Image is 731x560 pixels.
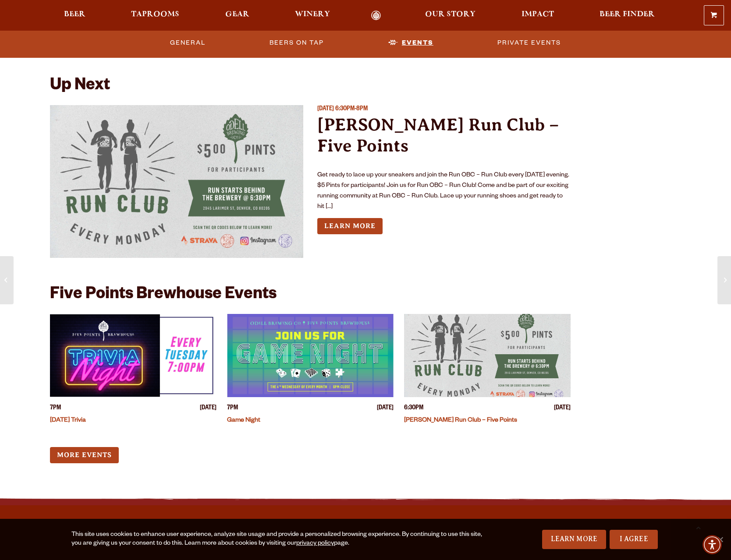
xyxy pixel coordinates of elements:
[419,11,481,21] a: Our Story
[64,11,85,18] span: Beer
[50,404,61,413] span: 7PM
[377,404,394,413] span: [DATE]
[227,404,238,413] span: 7PM
[317,170,571,212] p: Get ready to lace up your sneakers and join the Run OBC – Run Club every [DATE] evening. $5 Pints...
[227,417,260,424] a: Game Night
[425,11,476,18] span: Our Story
[225,11,249,18] span: Gear
[266,33,327,53] a: Beers on Tap
[404,417,517,424] a: [PERSON_NAME] Run Club – Five Points
[125,11,185,21] a: Taprooms
[50,447,119,463] a: More Events (opens in a new window)
[542,530,607,549] a: Learn More
[58,11,91,21] a: Beer
[50,105,303,258] a: View event details
[167,33,209,53] a: General
[610,530,658,549] a: I Agree
[687,516,709,538] a: Scroll to top
[600,11,655,18] span: Beer Finder
[335,106,368,113] span: 6:30PM-8PM
[289,11,336,21] a: Winery
[296,540,334,547] a: privacy policy
[317,218,383,234] a: Learn more about Odell Run Club – Five Points
[227,314,394,397] a: View event details
[50,286,277,305] h2: Five Points Brewhouse Events
[385,33,437,53] a: Events
[594,11,660,21] a: Beer Finder
[50,417,86,424] a: [DATE] Trivia
[220,11,255,21] a: Gear
[317,115,559,155] a: [PERSON_NAME] Run Club – Five Points
[522,11,554,18] span: Impact
[554,404,571,413] span: [DATE]
[71,531,484,548] div: This site uses cookies to enhance user experience, analyze site usage and provide a personalized ...
[516,11,560,21] a: Impact
[200,404,216,413] span: [DATE]
[359,11,392,21] a: Odell Home
[703,535,722,554] div: Accessibility Menu
[404,314,571,397] a: View event details
[50,77,110,96] h2: Up Next
[494,33,564,53] a: Private Events
[295,11,330,18] span: Winery
[404,404,423,413] span: 6:30PM
[317,106,334,113] span: [DATE]
[50,314,216,397] a: View event details
[131,11,179,18] span: Taprooms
